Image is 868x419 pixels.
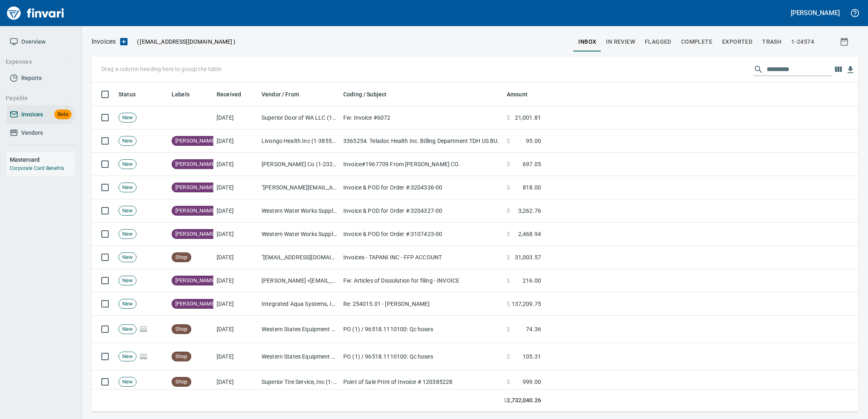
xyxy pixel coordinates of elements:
[5,3,66,23] img: Finvari
[101,65,221,73] p: Drag a column heading here to group the table
[340,176,503,199] td: Invoice & POD for Order #:3204336-00
[119,137,136,145] span: New
[340,343,503,370] td: PO (1) / 96518.1110100: Qc hoses
[213,292,258,316] td: [DATE]
[340,106,503,129] td: Fw: Invoice #6072
[217,89,252,99] span: Received
[507,253,510,261] span: $
[844,64,857,76] button: Download Table
[10,155,75,164] h6: Mastercard
[119,325,136,333] span: New
[92,37,116,47] p: Invoices
[507,207,510,215] span: $
[21,73,42,83] span: Reports
[7,33,75,51] a: Overview
[258,269,340,292] td: [PERSON_NAME] <[EMAIL_ADDRESS][DOMAIN_NAME]>
[258,246,340,269] td: "[EMAIL_ADDRESS][DOMAIN_NAME]" <[EMAIL_ADDRESS][DOMAIN_NAME]>
[258,176,340,199] td: "[PERSON_NAME][EMAIL_ADDRESS][PERSON_NAME][DOMAIN_NAME]" <[PERSON_NAME][DOMAIN_NAME][EMAIL_ADDRES...
[172,160,219,168] span: [PERSON_NAME]
[213,269,258,292] td: [DATE]
[172,254,191,261] span: Shop
[258,106,340,129] td: Superior Door of WA LLC (1-23901)
[258,223,340,246] td: Western Water Works Supply Co Inc (1-30586)
[7,105,75,124] a: InvoicesBeta
[119,89,146,99] span: Status
[645,37,671,47] span: Flagged
[507,114,510,122] span: $
[172,89,200,99] span: Labels
[515,114,541,122] span: 21,001.81
[507,89,538,99] span: Amount
[526,137,541,145] span: 95.00
[515,253,541,261] span: 31,003.57
[507,396,541,405] span: 2,732,040.26
[258,343,340,370] td: Western States Equipment Co. (1-11113)
[119,184,136,192] span: New
[213,129,258,153] td: [DATE]
[523,183,541,192] span: 818.00
[507,276,510,285] span: $
[172,137,219,145] span: [PERSON_NAME]
[526,325,541,333] span: 74.36
[2,91,71,106] button: Payable
[262,89,310,99] span: Vendor / From
[10,165,64,171] a: Corporate Card Benefits
[217,89,241,99] span: Received
[136,353,150,359] span: Pages Split
[512,300,541,308] span: 137,209.75
[172,207,219,215] span: [PERSON_NAME]
[6,93,67,103] span: Payable
[213,343,258,370] td: [DATE]
[340,269,503,292] td: Fw: Articles of Dissolution for filing - INVOICE
[258,199,340,223] td: Western Water Works Supply Co Inc (1-30586)
[523,276,541,285] span: 216.00
[119,89,136,99] span: Status
[119,230,136,238] span: New
[213,176,258,199] td: [DATE]
[791,37,814,47] span: 1-24574
[507,183,510,192] span: $
[789,7,842,19] button: [PERSON_NAME]
[507,137,510,145] span: $
[136,325,150,332] span: Pages Split
[172,184,219,192] span: [PERSON_NAME]
[119,300,136,308] span: New
[507,378,510,386] span: $
[54,110,72,119] span: Beta
[7,124,75,142] a: Vendors
[832,34,858,49] button: Show invoices within a particular date range
[92,37,116,47] nav: breadcrumb
[119,160,136,168] span: New
[340,199,503,223] td: Invoice & POD for Order #:3204327-00
[172,378,191,386] span: Shop
[116,37,132,47] button: Upload an Invoice
[340,316,503,343] td: PO (1) / 96518.1110100: Qc hoses
[213,316,258,343] td: [DATE]
[507,325,510,333] span: $
[507,230,510,238] span: $
[681,37,712,47] span: Complete
[523,160,541,168] span: 697.05
[213,223,258,246] td: [DATE]
[832,63,844,76] button: Choose columns to display
[340,370,503,394] td: Point of Sale Print of Invoice # 120385228
[340,223,503,246] td: Invoice & POD for Order #:3107423-00
[258,153,340,176] td: [PERSON_NAME] Co (1-23227)
[213,370,258,394] td: [DATE]
[213,199,258,223] td: [DATE]
[340,129,503,153] td: 3365254. Teladoc Health Inc. Billing Department TDH US BU.
[762,37,781,47] span: trash
[119,353,136,361] span: New
[172,230,219,238] span: [PERSON_NAME]
[2,54,71,69] button: Expenses
[132,38,235,46] p: ( )
[172,325,191,333] span: Shop
[21,128,43,138] span: Vendors
[507,89,528,99] span: Amount
[6,57,67,67] span: Expenses
[518,230,541,238] span: 2,468.94
[172,277,219,285] span: [PERSON_NAME]
[119,254,136,261] span: New
[262,89,299,99] span: Vendor / From
[172,353,191,361] span: Shop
